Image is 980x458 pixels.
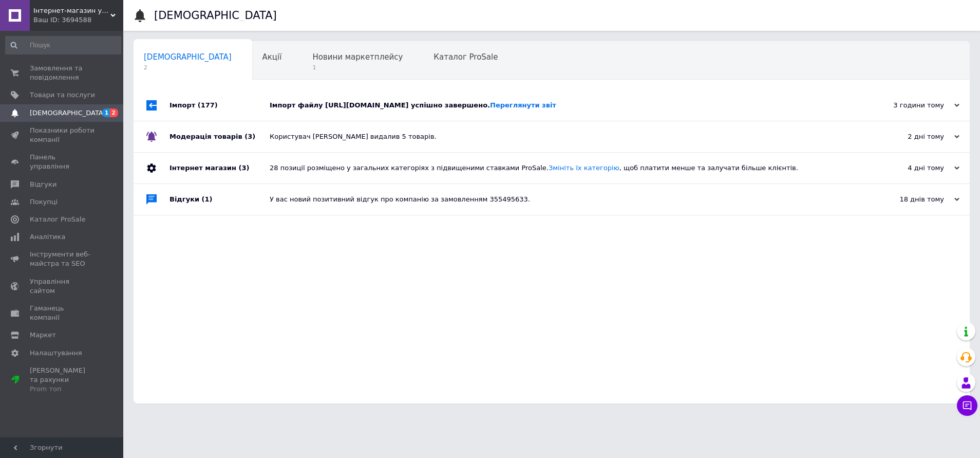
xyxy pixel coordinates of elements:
[238,164,249,172] span: (3)
[30,277,95,296] span: Управління сайтом
[30,304,95,322] span: Гаманець компанії
[169,153,270,184] div: Інтернет магазин
[270,101,857,110] div: Імпорт файлу [URL][DOMAIN_NAME] успішно завершено.
[30,108,106,118] span: [DEMOGRAPHIC_DATA]
[857,101,959,110] div: 3 години тому
[30,90,95,100] span: Товари та послуги
[30,126,95,144] span: Показники роботи компанії
[5,36,121,54] input: Пошук
[110,108,118,117] span: 2
[549,164,619,172] a: Змініть їх категорію
[857,132,959,141] div: 2 дні тому
[154,9,277,22] h1: [DEMOGRAPHIC_DATA]
[30,180,56,189] span: Відгуки
[490,101,556,109] a: Переглянути звіт
[30,331,56,340] span: Маркет
[270,163,857,173] div: 28 позиції розміщено у загальних категоріях з підвищеними ставками ProSale. , щоб платити менше т...
[169,121,270,152] div: Модерація товарів
[169,184,270,215] div: Відгуки
[144,52,232,62] span: [DEMOGRAPHIC_DATA]
[270,132,857,141] div: Користувач [PERSON_NAME] видалив 5 товарів.
[202,195,213,203] span: (1)
[30,366,95,394] span: [PERSON_NAME] та рахунки
[30,250,95,268] span: Інструменти веб-майстра та SEO
[270,195,857,204] div: У вас новий позитивний відгук про компанію за замовленням 355495633.
[244,133,255,140] span: (3)
[30,153,95,171] span: Панель управління
[33,15,123,25] div: Ваш ID: 3694588
[434,52,498,62] span: Каталог ProSale
[30,232,65,242] span: Аналітика
[957,395,977,416] button: Чат з покупцем
[30,215,85,224] span: Каталог ProSale
[312,64,403,71] span: 1
[30,349,82,358] span: Налаштування
[262,52,282,62] span: Акції
[198,101,218,109] span: (177)
[102,108,110,117] span: 1
[30,197,58,207] span: Покупці
[857,195,959,204] div: 18 днів тому
[30,64,95,82] span: Замовлення та повідомлення
[33,6,110,15] span: Інтернет-магазин yourprice
[30,384,95,394] div: Prom топ
[169,90,270,121] div: Імпорт
[144,64,232,71] span: 2
[857,163,959,173] div: 4 дні тому
[312,52,403,62] span: Новини маркетплейсу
